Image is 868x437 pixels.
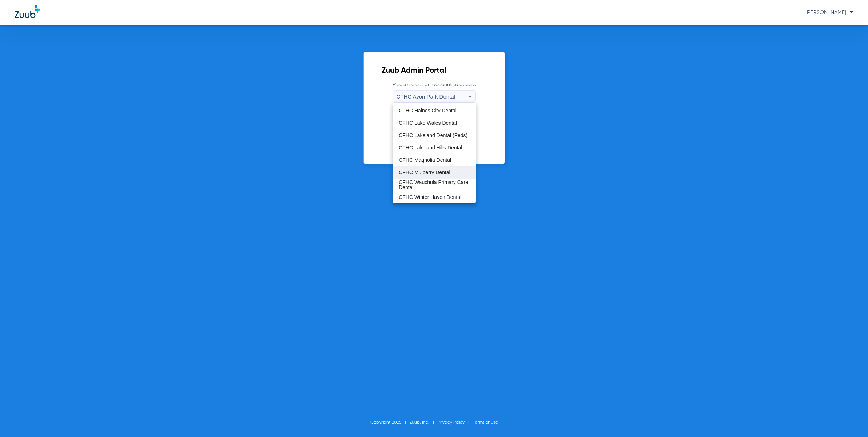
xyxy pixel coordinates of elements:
iframe: Chat Widget [832,402,868,437]
span: CFHC Mulberry Dental [399,170,450,175]
span: CFHC Lakeland Dental (Peds) [399,133,467,138]
span: CFHC Magnolia Dental [399,157,451,163]
span: CFHC Lakeland Hills Dental [399,145,462,150]
span: CFHC Lake Wales Dental [399,120,457,125]
span: CFHC Haines City Dental [399,108,457,113]
span: CFHC Wauchula Primary Care Dental [399,180,470,190]
span: CFHC Winter Haven Dental [399,195,461,200]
